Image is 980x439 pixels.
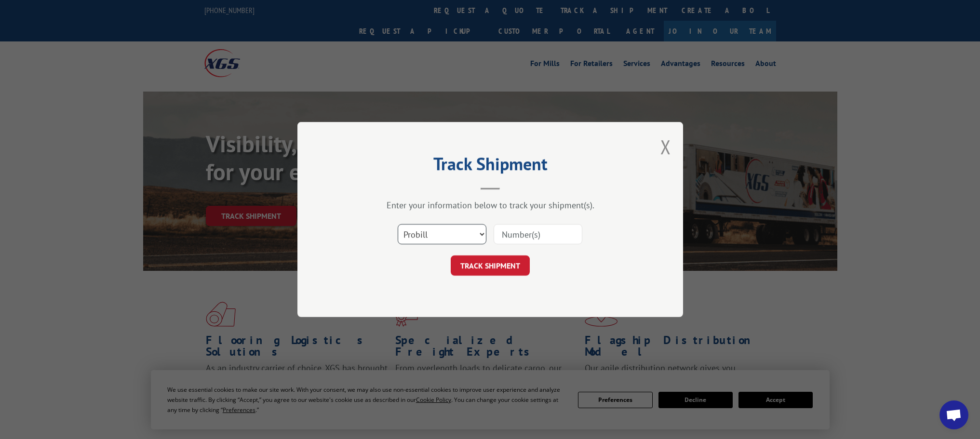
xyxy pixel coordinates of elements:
[346,200,635,211] div: Enter your information below to track your shipment(s).
[494,224,582,244] input: Number(s)
[940,400,968,429] div: Open chat
[660,134,671,160] button: Close modal
[346,157,635,175] h2: Track Shipment
[451,255,530,276] button: TRACK SHIPMENT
